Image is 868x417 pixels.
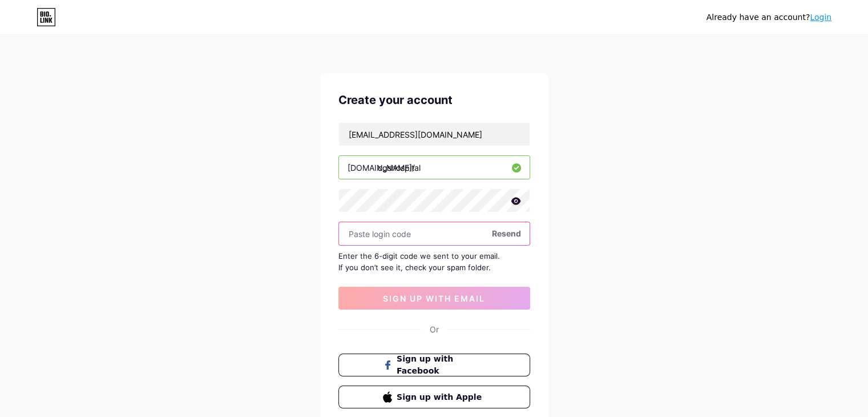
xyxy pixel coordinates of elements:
[338,386,530,408] button: Sign up with Apple
[810,13,831,22] a: Login
[339,156,530,179] input: username
[383,294,485,303] span: sign up with email
[397,391,485,403] span: Sign up with Apple
[339,222,530,245] input: Paste login code
[338,91,530,109] div: Create your account
[338,354,530,376] button: Sign up with Facebook
[492,227,521,239] span: Resend
[706,11,831,23] div: Already have an account?
[348,162,415,174] div: [DOMAIN_NAME]/
[338,250,530,273] div: Enter the 6-digit code we sent to your email. If you don’t see it, check your spam folder.
[339,123,530,146] input: Email
[397,353,485,377] span: Sign up with Facebook
[430,323,439,335] div: Or
[338,287,530,310] button: sign up with email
